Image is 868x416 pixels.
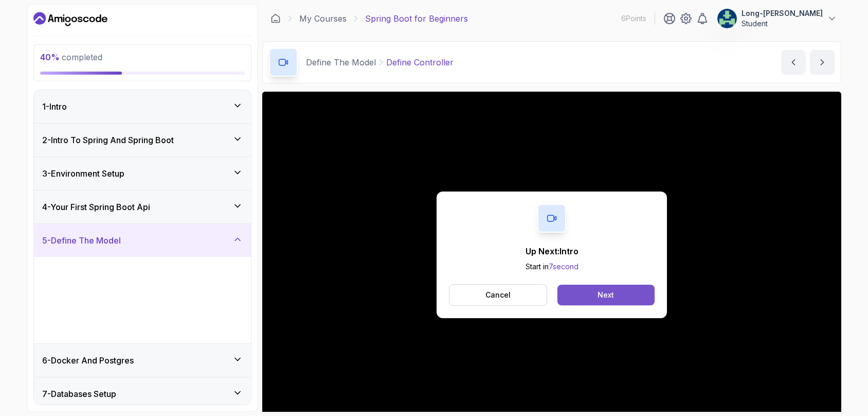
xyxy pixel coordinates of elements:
[42,388,116,400] h3: 7 - Databases Setup
[40,52,60,62] span: 40 %
[549,262,578,271] span: 7 second
[34,124,251,157] button: 2-Intro To Spring And Spring Boot
[42,167,124,180] h3: 3 - Environment Setup
[33,11,107,27] a: Dashboard
[34,90,251,123] button: 1-Intro
[386,56,454,68] p: Define Controller
[621,13,646,24] p: 6 Points
[810,50,835,75] button: next content
[34,377,251,410] button: 7-Databases Setup
[365,12,468,25] p: Spring Boot for Beginners
[557,285,655,305] button: Next
[270,13,281,24] a: Dashboard
[34,157,251,190] button: 3-Environment Setup
[526,245,578,257] p: Up Next: Intro
[526,262,578,272] p: Start in
[34,190,251,223] button: 4-Your First Spring Boot Api
[42,100,67,113] h3: 1 - Intro
[717,9,737,28] img: user profile image
[449,284,547,306] button: Cancel
[742,8,823,19] p: Long-[PERSON_NAME]
[42,201,150,213] h3: 4 - Your First Spring Boot Api
[34,344,251,377] button: 6-Docker And Postgres
[598,290,614,300] div: Next
[306,56,376,68] p: Define The Model
[781,50,806,75] button: previous content
[34,224,251,257] button: 5-Define The Model
[42,134,174,146] h3: 2 - Intro To Spring And Spring Boot
[299,12,347,25] a: My Courses
[42,354,134,367] h3: 6 - Docker And Postgres
[717,8,837,29] button: user profile imageLong-[PERSON_NAME]Student
[742,19,823,29] p: Student
[42,234,121,247] h3: 5 - Define The Model
[40,52,102,62] span: completed
[485,290,511,300] p: Cancel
